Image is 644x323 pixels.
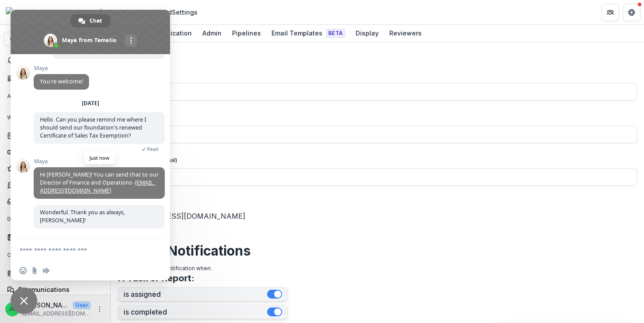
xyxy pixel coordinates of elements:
[125,35,137,47] div: More channels
[40,209,125,224] span: Wonderful. Thank you as always, [PERSON_NAME]!
[23,300,69,310] p: [PERSON_NAME]
[19,246,142,254] textarea: Compose your message...
[4,71,107,86] a: Dashboard
[268,27,349,39] div: Email Templates
[73,301,91,309] p: User
[89,14,102,28] span: Chat
[147,146,159,152] span: Read
[4,248,107,262] button: Open Contacts
[40,116,146,139] span: Hello. Can you please remind me where I should send our foundation's renewed Certificate of Sales...
[7,114,94,121] span: Workflows
[199,25,225,42] a: Admin
[4,32,107,46] button: Search...
[268,25,349,42] a: Email Templates Beta
[4,230,107,244] a: Document Templates
[4,177,107,192] a: Payments
[7,216,94,222] span: Documents
[352,27,382,39] div: Display
[601,4,619,21] button: Partners
[386,25,425,42] a: Reviewers
[95,4,107,21] button: Open entity switcher
[124,308,267,316] label: is completed
[70,14,111,28] div: Chat
[31,267,38,274] span: Send a file
[7,252,94,258] span: Contacts
[4,128,107,143] a: Proposals
[18,285,100,294] div: Communications
[229,27,264,39] div: Pipelines
[23,310,91,318] p: [EMAIL_ADDRESS][DOMAIN_NAME]
[4,282,107,297] a: Communications
[40,179,156,194] a: [EMAIL_ADDRESS][DOMAIN_NAME]
[34,158,165,165] span: Maya
[4,194,107,209] a: Grantee Reports
[386,27,425,39] div: Reviewers
[352,25,382,42] a: Display
[4,145,107,159] a: Form Builder
[4,89,107,103] button: Open Activity
[9,306,16,312] div: Jake Goodman
[118,8,198,17] div: Opportunity Fund Settings
[199,27,225,39] div: Admin
[229,25,264,42] a: Pipelines
[19,267,27,274] span: Insert an emoji
[326,29,345,38] span: Beta
[118,197,637,221] div: [EMAIL_ADDRESS][DOMAIN_NAME]
[4,161,107,176] a: Reviewers
[118,243,637,259] h2: Viewer Notifications
[4,53,107,67] button: Notifications
[114,6,201,19] nav: breadcrumb
[4,266,107,280] a: Grantees
[43,267,50,274] span: Audio message
[94,304,105,315] button: More
[124,290,267,299] label: is assigned
[4,212,107,226] button: Open Documents
[7,93,94,99] span: Activity
[40,78,83,85] span: You're welcome!
[34,65,89,71] span: Maya
[40,171,159,194] span: Hi [PERSON_NAME]! You can send that to our Director of Finance and Operations -
[6,7,89,18] img: Opportunity Fund logo
[118,50,637,58] h2: My Details
[82,101,99,106] div: [DATE]
[623,4,640,21] button: Get Help
[11,288,37,314] div: Close chat
[4,110,107,125] button: Open Workflows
